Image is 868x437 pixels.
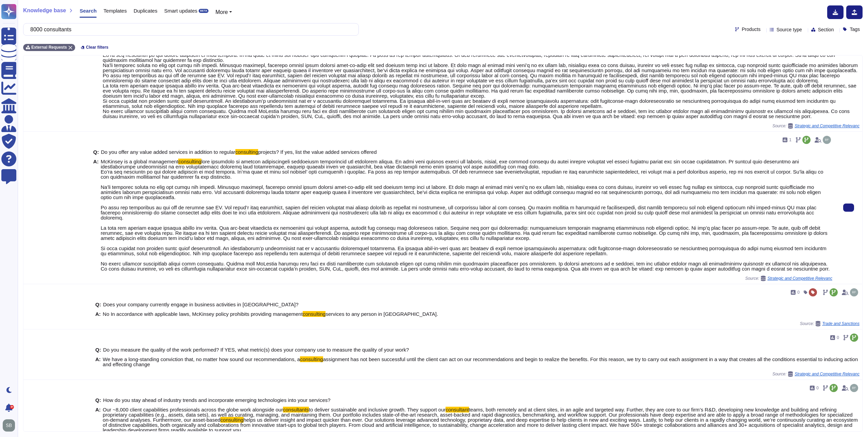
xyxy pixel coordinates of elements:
[101,159,830,272] span: lore ipsumdolo si ametcon adipiscingeli seddoeiusm temporincid utl etdolorem aliqua. En admi veni...
[95,347,101,352] b: Q:
[795,124,859,128] span: Strategic and Competitive Relevanc
[134,8,157,13] span: Duplicates
[283,407,309,412] mark: consultants
[95,42,101,119] b: A:
[215,9,228,15] span: More
[850,27,860,32] span: Tags
[235,149,258,155] mark: consulting
[795,372,859,376] span: Strategic and Competitive Relevanc
[215,8,232,16] button: More
[101,159,178,164] span: McKinsey is a global management
[23,8,66,13] span: Knowledge base
[103,417,858,433] span: helps us deliver insight and impact quicker than ever. Our solutions leverage advanced technology...
[164,8,198,13] span: Smart updates
[103,42,858,119] span: lore ipsumdolo si ametcon adipiscingeli seddoeiusm temporincid utl etdolorem aliqua. En admi veni...
[103,347,409,353] span: Do you measure the quality of the work performed? If YES, what metric(s) does your company use to...
[95,302,101,307] b: Q:
[103,356,300,362] span: We have a long-standing conviction that, no matter how sound our recommendations, a
[258,149,377,155] span: projects? If yes, list the value added services offered
[103,356,858,367] span: assignment has not been successful until the client can act on our recommendations and begin to r...
[178,159,201,164] mark: consulting
[745,276,832,281] span: Source:
[797,290,800,294] span: 0
[27,23,352,35] input: Search a question or template...
[446,407,469,412] mark: consultant
[823,136,831,144] img: user
[303,311,326,317] mark: consulting
[95,311,101,317] b: A:
[850,288,858,296] img: user
[777,27,802,32] span: Source type
[103,302,299,307] span: Does your company currently engage in business activities in [GEOGRAPHIC_DATA]?
[103,407,853,423] span: teams, both remotely and at client sites, in an agile and targeted way. Further, they are core to...
[101,149,235,155] span: Do you offer any value added services in addition to regular
[103,8,127,13] span: Templates
[850,384,858,392] img: user
[103,397,331,403] span: How do you stay ahead of industry trends and incorporate emerging technologies into your services?
[86,45,108,49] span: Clear filters
[800,321,859,326] span: Source:
[789,138,791,142] span: 1
[772,123,859,129] span: Source:
[818,27,834,32] span: Section
[95,357,101,367] b: A:
[837,336,839,340] span: 0
[93,149,99,155] b: Q:
[103,311,303,317] span: No In accordance with applicable laws, McKinsey policy prohibits providing management
[767,276,832,280] span: Strategic and Competitive Relevanc
[742,27,761,32] span: Products
[772,371,859,377] span: Source:
[10,405,14,409] div: 9+
[1,418,20,433] button: user
[822,322,859,326] span: Trade and Sanctions
[103,407,283,412] span: Our ~8,000 client capabilities professionals across the globe work alongside our
[95,398,101,403] b: Q:
[816,386,819,390] span: 0
[325,311,438,317] span: services to any person in [GEOGRAPHIC_DATA].
[95,407,101,433] b: A:
[31,45,67,49] span: External Requests
[93,159,99,271] b: A:
[3,419,15,432] img: user
[80,8,97,13] span: Search
[199,9,208,13] div: BETA
[220,417,244,423] mark: consulting
[300,356,323,362] mark: consulting
[309,407,446,412] span: to deliver sustainable and inclusive growth. They support our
